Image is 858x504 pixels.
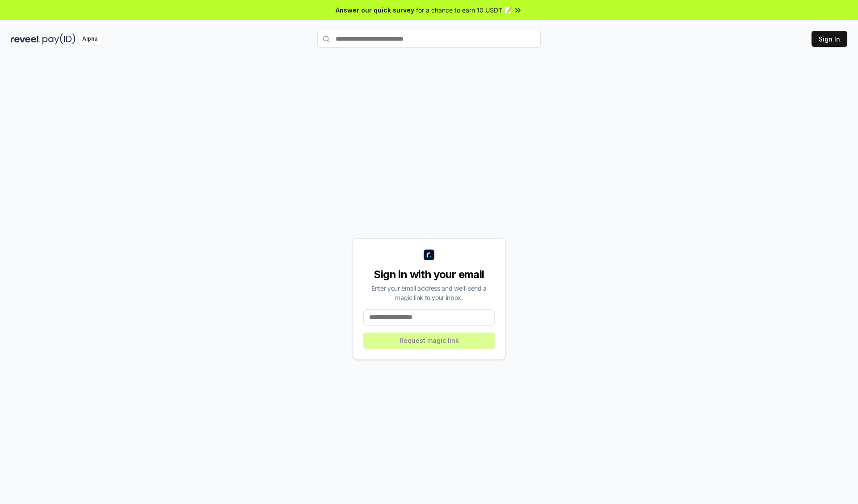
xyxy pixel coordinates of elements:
div: Enter your email address and we’ll send a magic link to your inbox. [363,283,495,302]
span: for a chance to earn 10 USDT 📝 [416,5,512,15]
button: Sign In [812,31,847,47]
div: Alpha [77,33,102,45]
img: reveel_dark [11,33,41,45]
span: Answer our quick survey [336,5,414,15]
img: logo_small [424,250,434,260]
img: pay_id [42,33,76,45]
div: Sign in with your email [363,267,495,282]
